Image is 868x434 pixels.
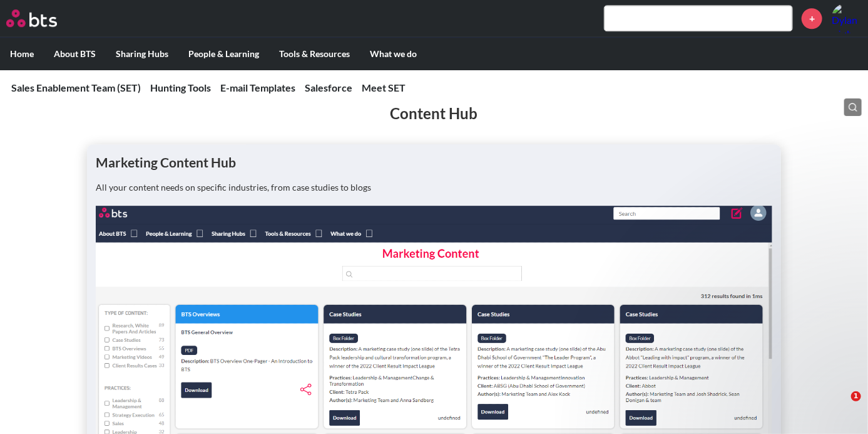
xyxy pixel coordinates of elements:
[851,391,861,401] span: 1
[220,82,295,93] a: E-mail Templates
[825,391,855,421] iframe: Intercom live chat
[178,38,269,70] label: People & Learning
[802,8,822,29] a: +
[832,3,862,33] img: Dylan Mulvihill
[11,82,141,93] a: Sales Enablement Team (SET)
[150,82,211,93] a: Hunting Tools
[269,38,360,70] label: Tools & Resources
[832,3,862,33] a: Profile
[96,153,773,171] h1: Marketing Content Hub
[362,82,406,93] a: Meet SET
[618,178,868,400] iframe: Intercom notifications message
[360,38,427,70] label: What we do
[305,82,352,93] a: Salesforce
[96,181,773,194] p: All your content needs on specific industries, from case studies to blogs
[6,9,57,27] img: BTS Logo
[44,38,106,70] label: About BTS
[106,38,178,70] label: Sharing Hubs
[6,9,80,27] a: Go home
